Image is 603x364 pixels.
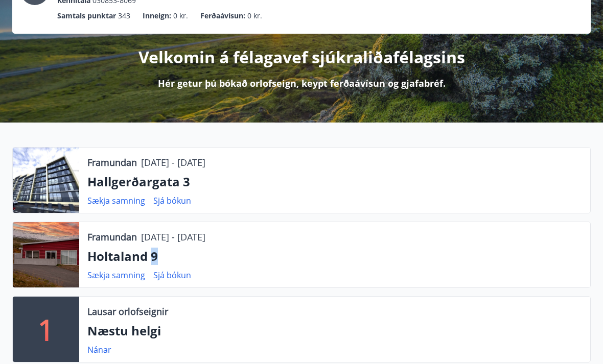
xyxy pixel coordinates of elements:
p: [DATE] - [DATE] [141,230,205,244]
p: Næstu helgi [87,322,582,339]
a: Nánar [87,344,111,355]
p: Holtaland 9 [87,248,582,265]
p: Hér getur þú bókað orlofseign, keypt ferðaávísun og gjafabréf. [158,77,446,90]
span: 343 [118,10,130,21]
p: Samtals punktar [57,10,116,21]
a: Sækja samning [87,270,145,281]
p: Lausar orlofseignir [87,305,168,318]
p: Hallgerðargata 3 [87,173,582,190]
span: 0 kr. [247,10,262,21]
p: Framundan [87,156,137,169]
span: 0 kr. [173,10,188,21]
a: Sjá bókun [153,270,191,281]
a: Sækja samning [87,195,145,206]
a: Sjá bókun [153,195,191,206]
p: Inneign : [143,10,171,21]
p: Velkomin á félagavef sjúkraliðafélagsins [138,46,465,68]
p: Framundan [87,230,137,244]
p: Ferðaávísun : [200,10,245,21]
p: [DATE] - [DATE] [141,156,205,169]
p: 1 [38,310,54,349]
